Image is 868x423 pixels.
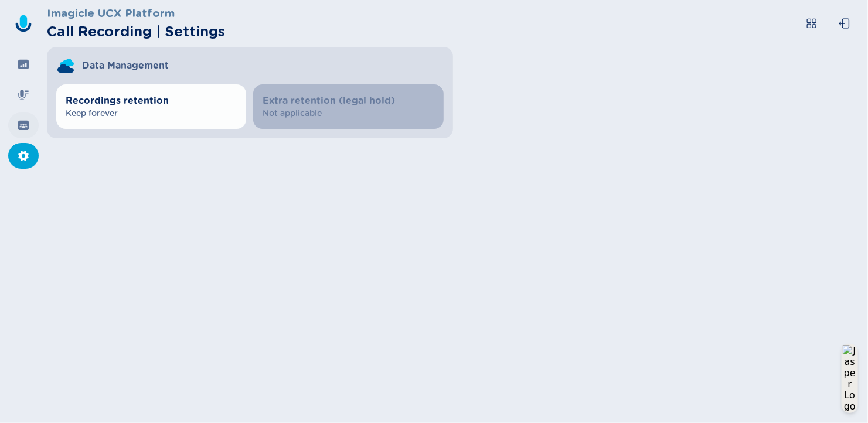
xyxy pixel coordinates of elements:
div: Recordings [8,82,39,108]
button: Recordings retentionKeep forever [56,84,246,129]
span: Data Management [82,59,169,73]
svg: mic-fill [18,89,29,101]
span: Keep forever [66,108,237,120]
span: Recordings retention [66,94,237,108]
h2: Call Recording | Settings [47,21,225,42]
div: Settings [8,143,39,169]
span: Not applicable [263,108,434,120]
span: Extra retention (legal hold) [263,94,434,108]
h3: Imagicle UCX Platform [47,5,225,21]
svg: dashboard-filled [18,59,29,70]
svg: box-arrow-left [839,18,850,29]
button: Extra retention (legal hold)Not applicable [253,84,443,129]
div: Dashboard [8,52,39,77]
svg: groups-filled [18,120,29,131]
div: Groups [8,112,39,138]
